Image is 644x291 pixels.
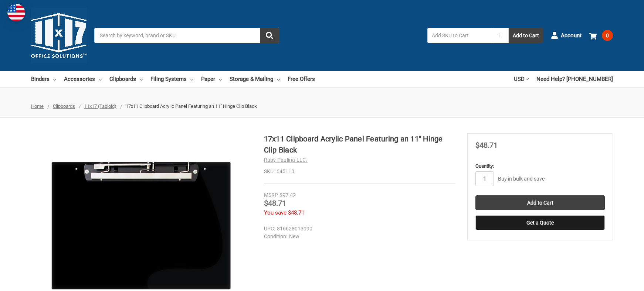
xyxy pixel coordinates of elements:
[475,162,605,170] label: Quantity:
[514,71,529,87] a: USD
[288,71,315,87] a: Free Offers
[109,71,143,87] a: Clipboards
[264,133,455,155] h1: 17x11 Clipboard Acrylic Panel Featuring an 11" Hinge Clip Black
[64,71,102,87] a: Accessories
[551,26,582,45] a: Account
[264,209,287,216] span: You save
[427,28,491,43] input: Add SKU to Cart
[498,176,545,182] a: Buy in bulk and save
[7,4,25,21] img: duty and tax information for United States
[264,225,275,233] dt: UPC:
[561,31,582,40] span: Account
[31,103,44,109] a: Home
[31,71,56,87] a: Binders
[589,26,613,45] a: 0
[264,225,452,233] dd: 816628013090
[536,71,613,87] a: Need Help? [PHONE_NUMBER]
[509,28,543,43] button: Add to Cart
[288,209,304,216] span: $48.71
[264,168,455,175] dd: 645110
[264,199,286,208] span: $48.71
[602,30,613,41] span: 0
[150,71,193,87] a: Filing Systems
[126,103,257,109] span: 17x11 Clipboard Acrylic Panel Featuring an 11" Hinge Clip Black
[264,168,275,175] dt: SKU:
[475,215,605,230] button: Get a Quote
[264,157,308,163] a: Ruby Paulina LLC.
[475,195,605,210] input: Add to Cart
[201,71,222,87] a: Paper
[53,103,75,109] a: Clipboards
[264,233,452,240] dd: New
[94,28,279,43] input: Search by keyword, brand or SKU
[84,103,116,109] a: 11x17 (Tabloid)
[279,192,296,199] span: $97.42
[230,71,280,87] a: Storage & Mailing
[264,191,278,199] div: MSRP
[475,141,498,150] span: $48.71
[31,8,87,63] img: 11x17.com
[264,233,287,240] dt: Condition:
